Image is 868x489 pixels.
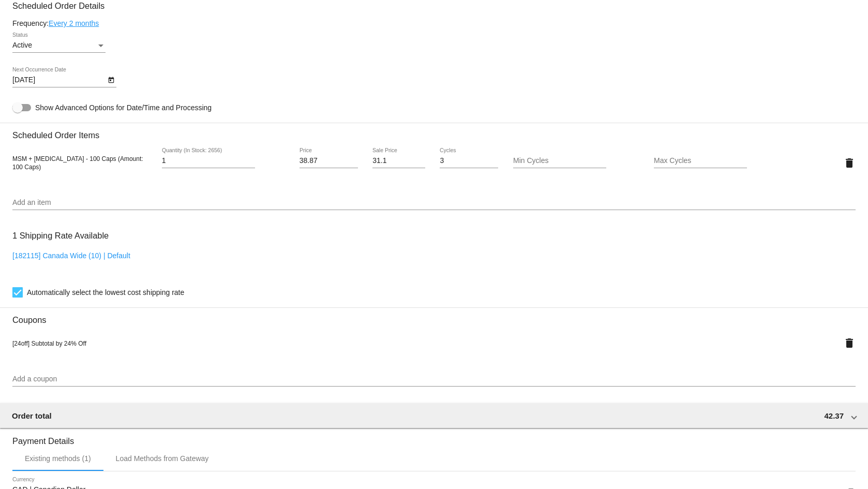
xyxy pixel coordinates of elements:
[824,411,844,420] span: 42.37
[843,157,856,169] mat-icon: delete
[513,157,606,165] input: Min Cycles
[300,157,358,165] input: Price
[25,454,91,463] div: Existing methods (1)
[35,102,212,113] span: Show Advanced Options for Date/Time and Processing
[12,251,130,260] a: [182115] Canada Wide (10) | Default
[106,74,116,85] button: Open calendar
[12,411,52,420] span: Order total
[12,199,856,207] input: Add an item
[440,157,498,165] input: Cycles
[116,454,209,463] div: Load Methods from Gateway
[12,123,856,140] h3: Scheduled Order Items
[843,337,856,349] mat-icon: delete
[27,286,184,299] span: Automatically select the lowest cost shipping rate
[12,340,86,347] span: [24off] Subtotal by 24% Off
[12,76,106,84] input: Next Occurrence Date
[372,157,425,165] input: Sale Price
[12,307,856,325] h3: Coupons
[12,1,856,11] h3: Scheduled Order Details
[12,428,856,446] h3: Payment Details
[12,225,109,247] h3: 1 Shipping Rate Available
[12,19,856,27] div: Frequency:
[12,375,856,383] input: Add a coupon
[12,155,143,171] span: MSM + [MEDICAL_DATA] - 100 Caps (Amount: 100 Caps)
[162,157,255,165] input: Quantity (In Stock: 2656)
[654,157,747,165] input: Max Cycles
[49,19,99,27] a: Every 2 months
[12,41,32,49] span: Active
[12,41,106,50] mat-select: Status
